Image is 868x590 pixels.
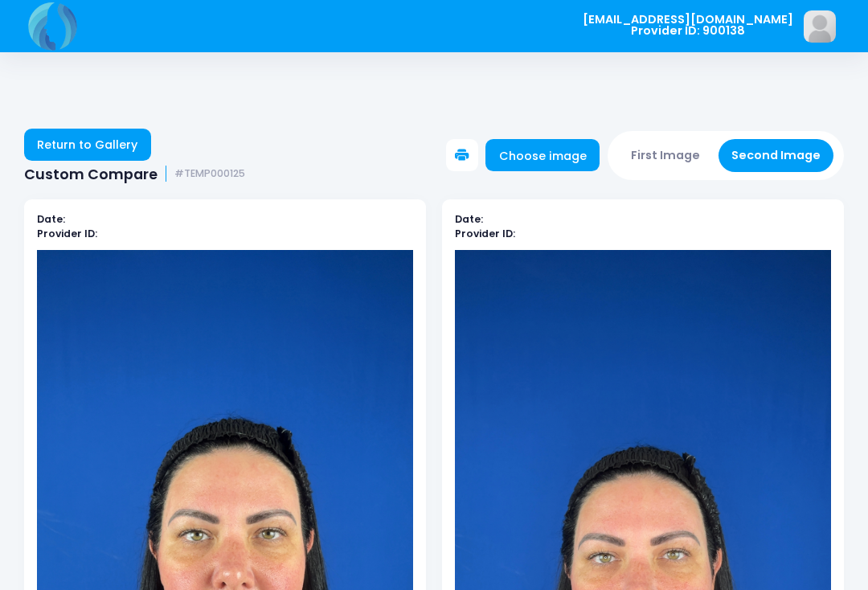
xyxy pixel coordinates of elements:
span: [EMAIL_ADDRESS][DOMAIN_NAME] Provider ID: 900138 [583,14,793,37]
a: Return to Gallery [24,129,151,161]
b: Provider ID: [455,227,515,240]
b: Provider ID: [37,227,97,240]
small: #TEMP000125 [174,168,245,180]
button: First Image [618,139,714,172]
b: Date: [37,212,65,226]
img: image [804,10,836,43]
button: Second Image [719,139,834,172]
span: Custom Compare [24,166,158,182]
a: Choose image [485,139,600,171]
b: Date: [455,212,483,226]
